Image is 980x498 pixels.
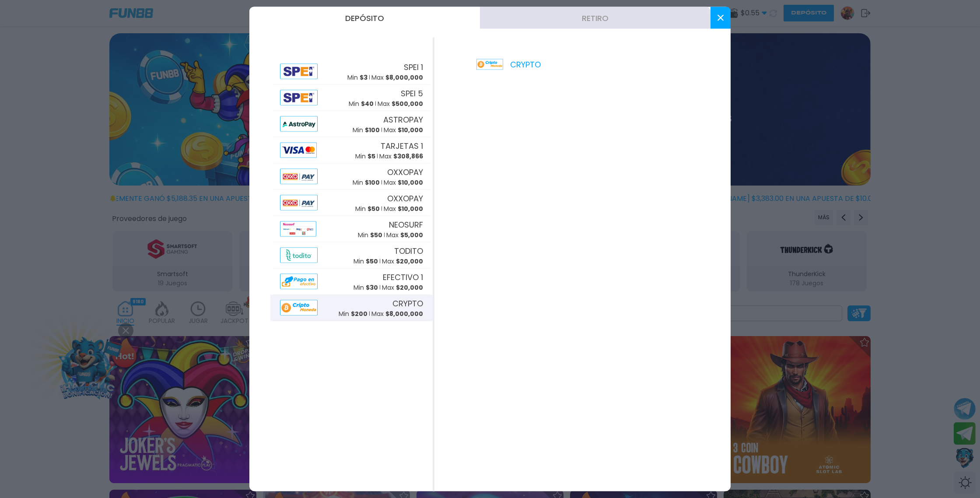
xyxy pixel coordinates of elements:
p: CRYPTO [476,59,541,70]
span: $ 10,000 [398,178,423,186]
button: AlipaySPEI 5Min $40Max $500,000 [270,85,433,111]
span: NEOSURF [389,218,423,230]
span: $ 20,000 [396,256,423,265]
p: Max [371,309,423,318]
p: Min [339,309,367,318]
span: $ 5 [367,151,375,160]
button: AlipayASTROPAYMin $100Max $10,000 [270,111,433,137]
p: Min [355,151,375,161]
p: Max [371,73,423,82]
span: EFECTIVO 1 [383,271,423,283]
p: Max [382,256,423,266]
p: Min [349,99,374,108]
span: $ 200 [351,309,367,318]
p: Min [355,204,380,213]
span: $ 308,866 [393,151,423,160]
p: Max [384,125,423,134]
span: $ 100 [365,178,380,186]
span: TODITO [394,245,423,256]
span: $ 500,000 [392,99,423,108]
span: TARJETAS 1 [381,140,423,151]
button: Depósito [249,7,480,29]
span: OXXOPAY [387,166,423,178]
span: $ 50 [370,230,382,239]
button: AlipayOXXOPAYMin $100Max $10,000 [270,164,433,190]
span: OXXOPAY [387,192,423,204]
span: $ 50 [367,204,380,213]
img: Alipay [280,116,318,132]
p: Max [378,99,423,108]
button: AlipayTODITOMin $50Max $20,000 [270,242,433,269]
p: Max [382,283,423,292]
button: AlipayEFECTIVO 1Min $30Max $20,000 [270,269,433,295]
p: Min [347,73,367,82]
button: AlipayCRYPTOMin $200Max $8,000,000 [270,295,433,321]
p: Min [353,125,380,134]
button: AlipayOXXOPAYMin $50Max $10,000 [270,190,433,216]
img: Alipay [280,221,316,237]
span: $ 10,000 [398,204,423,213]
img: Alipay [280,143,317,158]
img: Alipay [280,169,318,184]
span: $ 10,000 [398,125,423,134]
p: Min [358,230,382,239]
img: Alipay [280,64,318,79]
button: AlipaySPEI 1Min $3Max $8,000,000 [270,59,433,85]
button: Retiro [480,7,710,29]
span: $ 50 [366,256,378,265]
p: Max [384,178,423,187]
img: Alipay [280,195,318,210]
span: $ 8,000,000 [385,309,423,318]
span: $ 30 [366,283,378,291]
p: Min [353,178,380,187]
span: $ 20,000 [396,283,423,291]
span: $ 5,000 [400,230,423,239]
span: ASTROPAY [383,113,423,125]
button: AlipayTARJETAS 1Min $5Max $308,866 [270,137,433,164]
span: $ 3 [360,73,367,81]
p: Min [353,283,378,292]
p: Max [384,204,423,213]
span: $ 40 [361,99,374,108]
span: SPEI 5 [401,87,423,99]
img: Platform Logo [476,59,503,70]
span: $ 100 [365,125,380,134]
p: Min [353,256,378,266]
span: CRYPTO [392,297,423,309]
p: Max [379,151,423,161]
img: Alipay [280,90,318,105]
button: AlipayNEOSURFMin $50Max $5,000 [270,216,433,242]
img: Alipay [280,300,318,316]
img: Alipay [280,274,318,289]
span: $ 8,000,000 [385,73,423,81]
span: SPEI 1 [404,61,423,73]
p: Max [386,230,423,239]
img: Alipay [280,248,318,263]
